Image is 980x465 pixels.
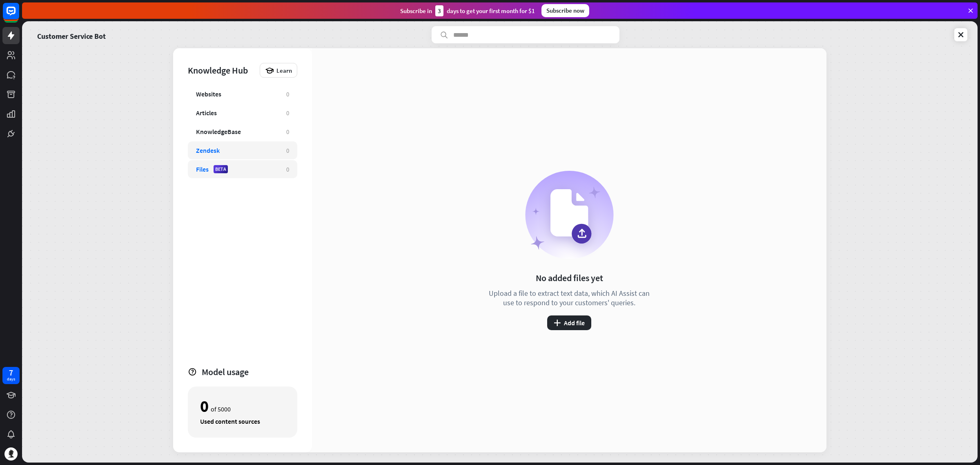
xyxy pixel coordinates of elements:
div: days [7,376,15,382]
div: 7 [9,369,13,376]
div: KnowledgeBase [196,127,241,136]
div: BETA [214,165,228,173]
div: Websites [196,90,221,98]
div: Model usage [202,366,297,378]
div: Upload a file to extract text data, which AI Assist can use to respond to your customers' queries. [486,288,653,307]
i: plus [554,320,561,326]
div: 0 [286,165,289,173]
a: Customer Service Bot [37,26,106,43]
div: Knowledge Hub [188,65,256,76]
div: 0 [286,147,289,154]
span: Learn [276,67,292,74]
div: 0 [200,399,209,413]
div: Articles [196,109,217,117]
div: No added files yet [536,272,603,284]
div: of 5000 [200,399,285,413]
div: Subscribe now [541,4,589,17]
a: 7 days [2,367,20,384]
div: Files [196,165,209,173]
div: 0 [286,109,289,117]
div: 0 [286,128,289,136]
div: Used content sources [200,417,285,425]
div: 0 [286,90,289,98]
button: Open LiveChat chat widget [7,3,31,28]
div: 3 [435,5,443,16]
div: Zendesk [196,146,220,154]
button: plusAdd file [547,315,591,330]
div: Subscribe in days to get your first month for $1 [400,5,535,16]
